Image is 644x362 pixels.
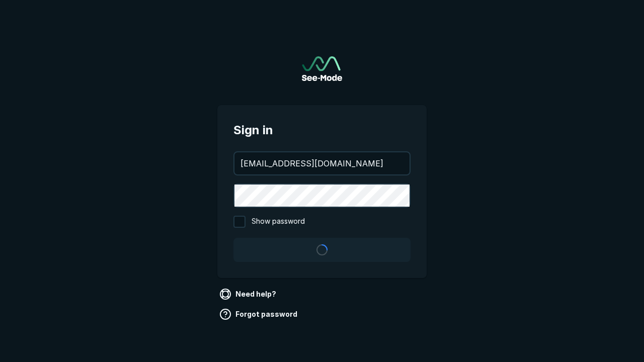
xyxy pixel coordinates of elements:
input: your@email.com [234,152,410,174]
a: Forgot password [217,306,301,322]
a: Need help? [217,286,280,302]
img: See-Mode Logo [302,56,342,81]
a: Go to sign in [302,56,342,81]
span: Show password [252,216,305,228]
span: Sign in [233,121,411,139]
